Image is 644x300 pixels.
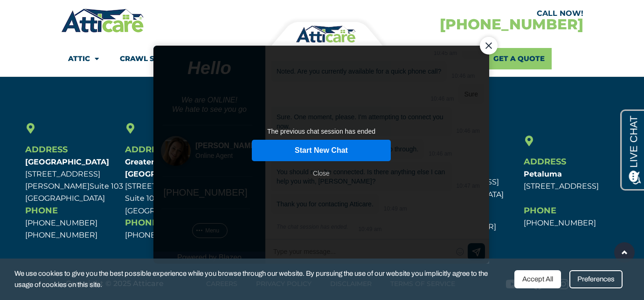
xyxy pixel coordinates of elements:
[486,48,552,69] a: Get A Quote
[25,205,58,216] span: Phone
[14,268,507,291] span: We use cookies to give you the best possible experience while you browse through our website. By ...
[68,48,99,69] a: Attic
[125,144,167,155] span: Address
[144,15,501,285] iframe: Chat Exit Popup
[524,168,619,193] p: [STREET_ADDRESS]
[125,218,158,228] span: Phone
[23,7,75,19] span: Opens a chat window
[125,156,220,217] p: [STREET_ADDRESS] Suite 106 [GEOGRAPHIC_DATA]
[524,205,556,216] span: Phone
[68,48,576,69] nav: Menu
[524,170,562,178] b: Petaluma
[90,182,123,191] span: Suite 103
[336,22,354,40] div: Close Chat
[25,144,68,155] span: Address
[120,48,183,69] a: Crawl Space
[524,157,566,167] span: Address
[25,157,109,166] b: [GEOGRAPHIC_DATA]
[25,156,120,205] p: [STREET_ADDRESS][PERSON_NAME] [GEOGRAPHIC_DATA]
[514,270,561,288] div: Accept All
[125,157,209,178] b: Greater [GEOGRAPHIC_DATA]
[322,10,583,17] div: CALL NOW!
[569,270,623,288] div: Preferences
